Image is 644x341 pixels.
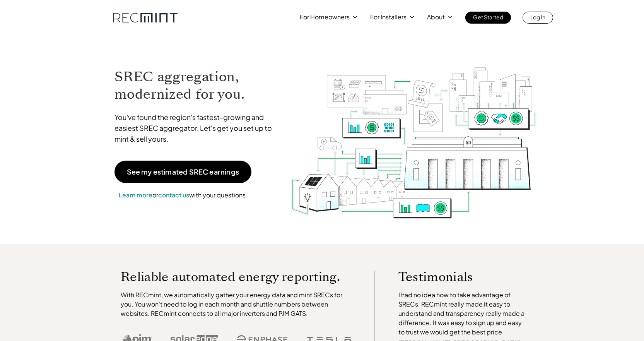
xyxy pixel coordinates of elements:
[523,12,553,24] a: Log In
[530,12,545,22] p: Log In
[121,271,351,283] p: Reliable automated energy reporting.
[158,191,189,199] a: contact us
[398,290,528,337] p: I had no idea how to take advantage of SRECs. RECmint really made it easy to understand and trans...
[370,12,407,22] p: For Installers
[127,168,239,175] p: See my estimated SREC earnings
[465,12,511,24] a: Get Started
[114,112,279,144] p: You've found the region's fastest-growing and easiest SREC aggregator. Let's get you set up to mi...
[119,191,152,199] a: Learn more
[290,47,537,221] img: RECmint value cycle
[300,12,350,22] p: For Homeowners
[114,68,279,103] h1: SREC aggregation, modernized for you.
[427,12,445,22] p: About
[121,290,351,318] p: With RECmint, we automatically gather your energy data and mint SRECs for you. You won't need to ...
[114,161,251,183] a: See my estimated SREC earnings
[473,12,503,22] p: Get Started
[398,271,514,283] p: Testimonials
[114,190,250,200] p: or with your questions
